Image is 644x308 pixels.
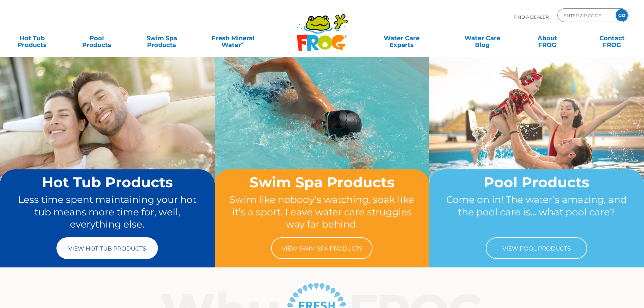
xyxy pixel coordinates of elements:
[587,31,637,45] a: ContactFROG
[271,237,373,259] a: View Swim Spa Products
[616,9,628,21] input: GO
[563,10,609,20] input: Zip Code Form
[201,31,264,45] a: Fresh MineralWater∞
[228,174,416,190] h2: Swim Spa Products
[215,56,429,217] img: home-banner-swim-spa-short
[56,237,158,259] a: View Hot Tub Products
[522,31,572,45] a: AboutFROG
[7,31,57,45] a: Hot TubProducts
[442,174,631,190] h2: Pool Products
[486,237,587,259] a: View Pool Products
[228,193,416,231] p: Swim like nobody’s watching, soak like it’s a sport. Leave water care struggles way far behind.
[457,31,507,45] a: Water CareBlog
[241,40,244,46] sup: ∞
[72,31,122,45] a: PoolProducts
[137,31,187,45] a: Swim SpaProducts
[514,8,549,25] p: Find A Dealer
[361,31,443,45] a: Water CareExperts
[429,56,644,217] img: home-banner-pool-short
[442,193,631,231] p: Come on in! The water’s amazing, and the pool care is… what pool care?
[13,193,202,231] p: Less time spent maintaining your hot tub means more time for, well, everything else.
[13,174,202,190] h2: Hot Tub Products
